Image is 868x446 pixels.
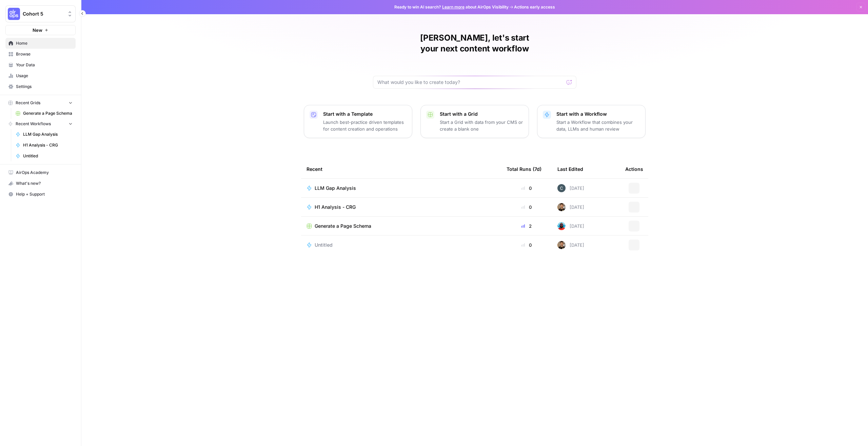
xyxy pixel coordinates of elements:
div: [DATE] [557,203,584,211]
img: 36rz0nf6lyfqsoxlb67712aiq2cf [557,241,566,249]
a: Home [5,38,76,49]
div: 0 [507,242,547,248]
div: 0 [507,185,547,192]
span: Generate a Page Schema [315,223,371,229]
span: Help + Support [16,191,73,197]
button: Recent Workflows [5,119,76,129]
p: Launch best-practice driven templates for content creation and operations [323,119,407,132]
a: LLM Gap Analysis [307,185,496,192]
span: Actions early access [514,4,555,10]
span: Untitled [23,153,73,159]
a: Your Data [5,60,76,70]
button: New [5,25,76,35]
button: Start with a WorkflowStart a Workflow that combines your data, LLMs and human review [537,105,646,138]
span: Home [16,40,73,46]
div: [DATE] [557,184,584,192]
p: Start a Grid with data from your CMS or create a blank one [440,119,523,132]
p: Start with a Grid [440,111,523,117]
span: Generate a Page Schema [23,110,73,116]
div: Actions [625,160,643,178]
span: Settings [16,84,73,90]
div: [DATE] [557,222,584,230]
div: Last Edited [557,160,583,178]
a: Settings [5,81,76,92]
span: Cohort 5 [23,10,64,17]
span: Untitled [315,242,333,248]
img: om7kq3n9tbr8divsi7z55l59x7jq [557,222,566,230]
a: Untitled [13,151,76,161]
span: Browse [16,51,73,57]
span: H1 Analysis - CRG [23,142,73,148]
a: Browse [5,49,76,60]
a: Learn more [442,4,465,9]
a: LLM Gap Analysis [13,129,76,140]
span: Ready to win AI search? about AirOps Visibility [394,4,509,10]
div: What's new? [6,178,75,188]
div: [DATE] [557,241,584,249]
span: LLM Gap Analysis [23,131,73,137]
span: Your Data [16,62,73,68]
span: Recent Workflows [16,121,51,127]
p: Start with a Template [323,111,407,117]
button: Recent Grids [5,98,76,108]
span: AirOps Academy [16,170,73,176]
h1: [PERSON_NAME], let's start your next content workflow [373,32,576,54]
a: Untitled [307,242,496,248]
a: H1 Analysis - CRG [307,204,496,210]
img: 36rz0nf6lyfqsoxlb67712aiq2cf [557,203,566,211]
div: Recent [307,160,496,178]
a: Usage [5,70,76,81]
img: 9zdwb908u64ztvdz43xg4k8su9w3 [557,184,566,192]
a: Generate a Page Schema [307,223,496,229]
span: LLM Gap Analysis [315,185,356,192]
button: What's new? [5,178,76,189]
p: Start with a Workflow [556,111,640,117]
button: Start with a TemplateLaunch best-practice driven templates for content creation and operations [304,105,412,138]
div: 0 [507,204,547,210]
span: New [33,27,42,34]
span: Recent Grids [16,100,40,106]
img: Cohort 5 Logo [8,8,20,20]
a: Generate a Page Schema [13,108,76,119]
div: Total Runs (7d) [507,160,541,178]
button: Workspace: Cohort 5 [5,5,76,22]
a: H1 Analysis - CRG [13,140,76,151]
p: Start a Workflow that combines your data, LLMs and human review [556,119,640,132]
input: What would you like to create today? [377,79,564,86]
button: Help + Support [5,189,76,200]
div: 2 [507,223,547,229]
a: AirOps Academy [5,167,76,178]
span: H1 Analysis - CRG [315,204,356,210]
button: Start with a GridStart a Grid with data from your CMS or create a blank one [420,105,529,138]
span: Usage [16,73,73,79]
